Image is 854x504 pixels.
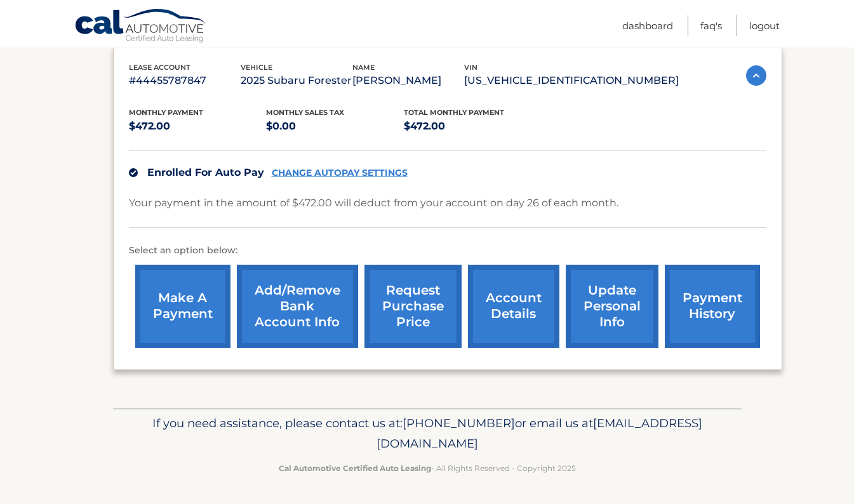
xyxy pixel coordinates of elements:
a: account details [468,265,559,348]
strong: Cal Automotive Certified Auto Leasing [279,463,431,473]
img: check.svg [129,168,138,177]
span: Enrolled For Auto Pay [147,166,264,178]
span: Total Monthly Payment [404,108,504,117]
a: Cal Automotive [74,8,208,45]
img: accordion-active.svg [746,65,766,86]
p: #44455787847 [129,72,241,90]
p: [PERSON_NAME] [352,72,464,90]
p: 2025 Subaru Forester [241,72,352,90]
span: name [352,63,375,72]
a: Add/Remove bank account info [237,265,358,348]
p: $0.00 [266,117,404,135]
p: Your payment in the amount of $472.00 will deduct from your account on day 26 of each month. [129,194,618,212]
p: $472.00 [404,117,542,135]
a: update personal info [566,265,658,348]
a: payment history [665,265,760,348]
a: Logout [749,15,780,36]
a: FAQ's [700,15,722,36]
p: Select an option below: [129,243,766,258]
p: If you need assistance, please contact us at: or email us at [121,413,733,454]
p: $472.00 [129,117,267,135]
p: [US_VEHICLE_IDENTIFICATION_NUMBER] [464,72,679,90]
a: make a payment [135,265,230,348]
span: Monthly sales Tax [266,108,344,117]
p: - All Rights Reserved - Copyright 2025 [121,461,733,475]
span: vehicle [241,63,272,72]
span: vin [464,63,477,72]
span: lease account [129,63,190,72]
span: [PHONE_NUMBER] [403,416,515,430]
a: request purchase price [364,265,462,348]
span: Monthly Payment [129,108,203,117]
a: Dashboard [622,15,673,36]
a: CHANGE AUTOPAY SETTINGS [272,168,408,178]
